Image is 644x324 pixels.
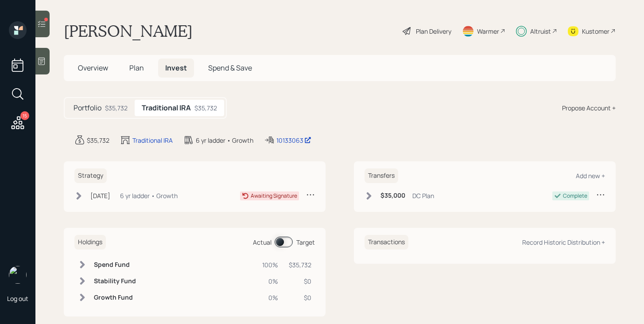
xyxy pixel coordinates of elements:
[530,27,551,36] div: Altruist
[251,192,297,200] div: Awaiting Signature
[129,63,144,73] span: Plan
[477,27,499,36] div: Warmer
[365,235,408,250] h6: Transactions
[165,63,187,73] span: Invest
[276,136,311,145] div: 10133063
[142,104,191,112] h5: Traditional IRA
[262,260,278,269] div: 100%
[262,277,278,286] div: 0%
[105,103,128,113] div: $35,732
[94,261,136,269] h6: Spend Fund
[289,260,311,269] div: $35,732
[253,238,272,247] div: Actual
[120,191,178,200] div: 6 yr ladder • Growth
[194,103,217,113] div: $35,732
[90,191,110,200] div: [DATE]
[562,103,616,113] div: Propose Account +
[74,235,106,250] h6: Holdings
[196,136,253,145] div: 6 yr ladder • Growth
[582,27,609,36] div: Kustomer
[74,104,101,112] h5: Portfolio
[576,172,605,180] div: Add new +
[64,21,193,41] h1: [PERSON_NAME]
[289,293,311,302] div: $0
[563,192,587,200] div: Complete
[416,27,451,36] div: Plan Delivery
[289,277,311,286] div: $0
[94,294,136,301] h6: Growth Fund
[94,277,136,285] h6: Stability Fund
[7,294,28,303] div: Log out
[412,191,434,200] div: DC Plan
[74,168,107,183] h6: Strategy
[208,63,252,73] span: Spend & Save
[365,168,398,183] h6: Transfers
[380,192,405,199] h6: $35,000
[132,136,173,145] div: Traditional IRA
[9,266,27,284] img: michael-russo-headshot.png
[78,63,108,73] span: Overview
[296,238,315,247] div: Target
[87,136,109,145] div: $35,732
[522,238,605,246] div: Record Historic Distribution +
[262,293,278,302] div: 0%
[20,111,29,120] div: 15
